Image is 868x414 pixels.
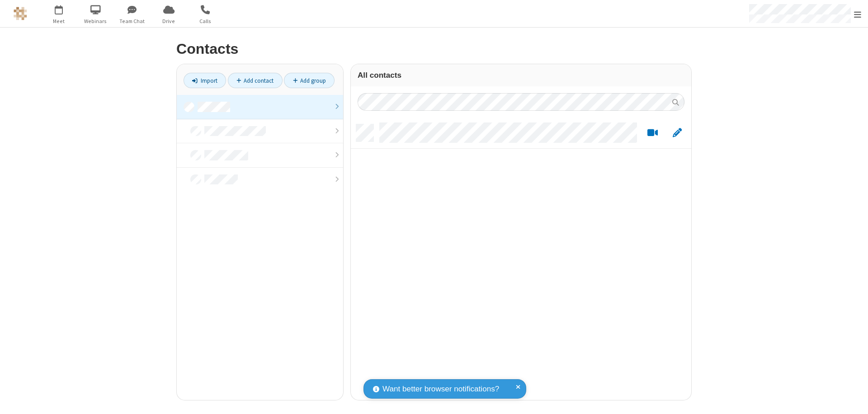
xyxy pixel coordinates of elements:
div: grid [351,118,691,400]
span: Calls [189,17,222,25]
button: Start a video meeting [644,127,661,139]
span: Webinars [79,17,113,25]
span: Team Chat [115,17,149,25]
span: Meet [42,17,76,25]
span: Drive [152,17,186,25]
span: Want better browser notifications? [382,383,499,395]
a: Add group [284,73,335,88]
a: Import [184,73,226,88]
img: QA Selenium DO NOT DELETE OR CHANGE [14,7,27,20]
h3: All contacts [358,71,684,80]
a: Add contact [228,73,283,88]
button: Edit [668,127,686,139]
h2: Contacts [176,41,692,57]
